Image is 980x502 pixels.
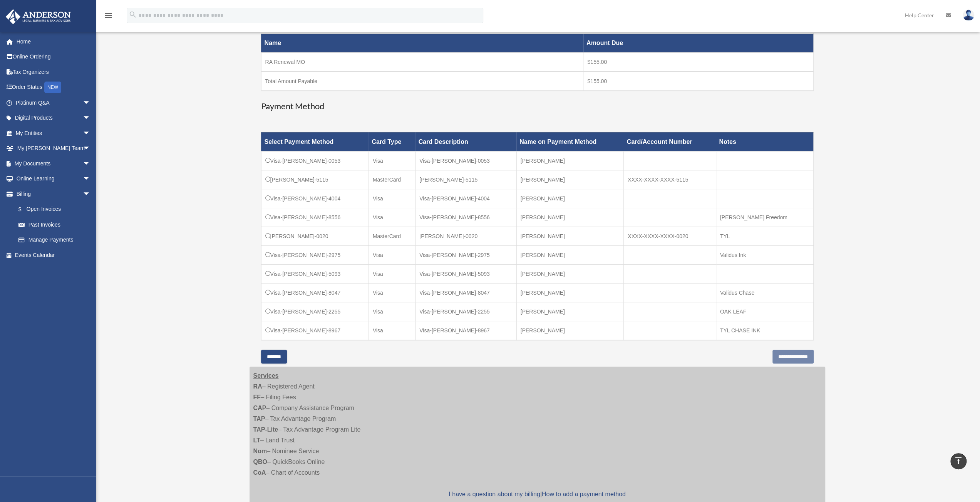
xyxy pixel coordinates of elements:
[253,405,266,411] strong: CAP
[963,10,974,21] img: User Pic
[516,245,624,264] td: [PERSON_NAME]
[261,34,583,53] th: Name
[253,448,267,454] strong: Nom
[5,156,102,171] a: My Documentsarrow_drop_down
[5,64,102,80] a: Tax Organizers
[83,156,98,172] span: arrow_drop_down
[369,227,415,245] td: MasterCard
[253,489,821,500] p: |
[624,227,716,245] td: XXXX-XXXX-XXXX-0020
[415,208,516,227] td: Visa-[PERSON_NAME]-8556
[716,208,813,227] td: [PERSON_NAME] Freedom
[716,227,813,245] td: TYL
[369,151,415,170] td: Visa
[11,217,98,232] a: Past Invoices
[369,189,415,208] td: Visa
[369,170,415,189] td: MasterCard
[5,80,102,95] a: Order StatusNEW
[624,170,716,189] td: XXXX-XXXX-XXXX-5115
[83,125,98,141] span: arrow_drop_down
[583,34,813,53] th: Amount Due
[261,302,369,321] td: Visa-[PERSON_NAME]-2255
[583,72,813,91] td: $155.00
[5,34,102,49] a: Home
[369,132,415,151] th: Card Type
[415,264,516,283] td: Visa-[PERSON_NAME]-5093
[261,321,369,340] td: Visa-[PERSON_NAME]-8967
[542,491,626,497] a: How to add a payment method
[261,283,369,302] td: Visa-[PERSON_NAME]-8047
[5,110,102,126] a: Digital Productsarrow_drop_down
[516,283,624,302] td: [PERSON_NAME]
[253,415,265,422] strong: TAP
[415,227,516,245] td: [PERSON_NAME]-0020
[415,151,516,170] td: Visa-[PERSON_NAME]-0053
[261,189,369,208] td: Visa-[PERSON_NAME]-4004
[954,456,963,465] i: vertical_align_top
[253,469,266,476] strong: CoA
[261,208,369,227] td: Visa-[PERSON_NAME]-8556
[516,208,624,227] td: [PERSON_NAME]
[261,132,369,151] th: Select Payment Method
[253,426,278,433] strong: TAP-Lite
[415,189,516,208] td: Visa-[PERSON_NAME]-4004
[5,171,102,187] a: Online Learningarrow_drop_down
[516,321,624,340] td: [PERSON_NAME]
[261,170,369,189] td: [PERSON_NAME]-5115
[950,453,967,469] a: vertical_align_top
[415,283,516,302] td: Visa-[PERSON_NAME]-8047
[253,394,261,400] strong: FF
[104,11,113,20] i: menu
[261,245,369,264] td: Visa-[PERSON_NAME]-2975
[516,170,624,189] td: [PERSON_NAME]
[516,151,624,170] td: [PERSON_NAME]
[44,82,61,93] div: NEW
[716,245,813,264] td: Validus Ink
[369,264,415,283] td: Visa
[5,141,102,156] a: My [PERSON_NAME] Teamarrow_drop_down
[261,100,814,112] h3: Payment Method
[716,283,813,302] td: Validus Chase
[3,9,73,24] img: Anderson Advisors Platinum Portal
[369,302,415,321] td: Visa
[261,264,369,283] td: Visa-[PERSON_NAME]-5093
[415,245,516,264] td: Visa-[PERSON_NAME]-2975
[261,227,369,245] td: [PERSON_NAME]-0020
[261,53,583,72] td: RA Renewal MO
[253,383,262,390] strong: RA
[253,372,279,379] strong: Services
[415,302,516,321] td: Visa-[PERSON_NAME]-2255
[129,10,137,19] i: search
[415,170,516,189] td: [PERSON_NAME]-5115
[5,95,102,110] a: Platinum Q&Aarrow_drop_down
[716,132,813,151] th: Notes
[369,208,415,227] td: Visa
[415,321,516,340] td: Visa-[PERSON_NAME]-8967
[5,186,98,202] a: Billingarrow_drop_down
[624,132,716,151] th: Card/Account Number
[5,247,102,263] a: Events Calendar
[415,132,516,151] th: Card Description
[716,321,813,340] td: TYL CHASE INK
[11,232,98,248] a: Manage Payments
[516,227,624,245] td: [PERSON_NAME]
[83,110,98,126] span: arrow_drop_down
[5,49,102,65] a: Online Ordering
[253,459,267,465] strong: QBO
[83,95,98,111] span: arrow_drop_down
[716,302,813,321] td: OAK LEAF
[516,302,624,321] td: [PERSON_NAME]
[449,491,540,497] a: I have a question about my billing
[369,321,415,340] td: Visa
[516,189,624,208] td: [PERSON_NAME]
[83,186,98,202] span: arrow_drop_down
[261,72,583,91] td: Total Amount Payable
[83,141,98,157] span: arrow_drop_down
[369,283,415,302] td: Visa
[11,202,94,217] a: $Open Invoices
[23,205,27,214] span: $
[369,245,415,264] td: Visa
[83,171,98,187] span: arrow_drop_down
[261,151,369,170] td: Visa-[PERSON_NAME]-0053
[5,125,102,141] a: My Entitiesarrow_drop_down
